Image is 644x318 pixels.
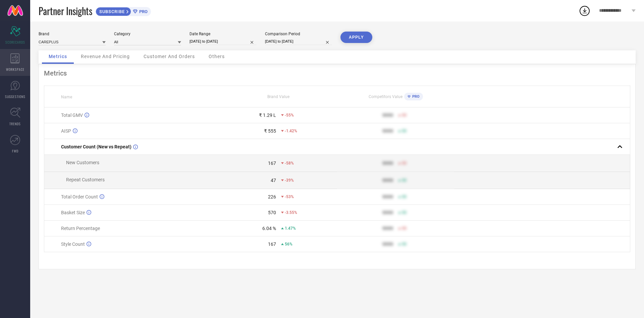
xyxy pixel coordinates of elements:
span: FWD [12,148,18,153]
span: WORKSPACE [6,67,24,72]
div: 9999 [382,194,393,199]
div: 167 [268,161,276,166]
span: Customer Count (New vs Repeat) [61,144,131,149]
span: PRO [138,9,148,14]
span: Brand Value [267,94,289,99]
span: Partner Insights [39,4,92,18]
span: SUBSCRIBE [96,9,126,14]
span: Revenue And Pricing [81,54,130,59]
span: 50 [402,242,407,246]
span: -55% [285,113,294,118]
span: Return Percentage [61,226,100,231]
input: Select comparison period [265,38,332,45]
div: ₹ 1.29 L [259,112,276,118]
div: 9999 [382,178,393,183]
div: Open download list [579,5,591,17]
span: -39% [285,178,294,183]
span: Total Order Count [61,194,98,199]
div: 47 [271,178,276,183]
span: 50 [402,210,407,215]
div: 9999 [382,128,393,134]
div: 167 [268,241,276,247]
span: -1.42% [285,129,297,133]
div: 570 [268,210,276,215]
div: 6.04 % [262,226,276,231]
span: Repeat Customers [66,177,105,182]
span: 50 [402,226,407,231]
span: Others [209,54,225,59]
div: Date Range [190,32,257,36]
span: Competitors Value [369,94,402,99]
span: AISP [61,128,71,134]
div: Comparison Period [265,32,332,36]
span: 50 [402,178,407,183]
div: 9999 [382,241,393,247]
button: APPLY [340,32,372,43]
div: 9999 [382,210,393,215]
span: 1.47% [285,226,296,231]
span: PRO [411,94,420,99]
div: Category [114,32,181,36]
span: -58% [285,161,294,166]
a: SUBSCRIBEPRO [96,5,151,16]
span: -3.55% [285,210,297,215]
span: Customer And Orders [144,54,195,59]
span: -53% [285,194,294,199]
div: 9999 [382,161,393,166]
span: 50 [402,129,407,133]
div: Brand [39,32,106,36]
div: 9999 [382,112,393,118]
span: Metrics [49,54,67,59]
span: Name [61,95,72,99]
span: SCORECARDS [5,40,25,45]
div: 9999 [382,226,393,231]
div: Metrics [44,69,630,77]
span: New Customers [66,160,99,165]
span: 50 [402,161,407,166]
span: SUGGESTIONS [5,94,25,99]
span: Basket Size [61,210,85,215]
span: 56% [285,242,292,246]
div: 226 [268,194,276,199]
span: 50 [402,194,407,199]
span: Style Count [61,241,85,247]
span: Total GMV [61,112,83,118]
input: Select date range [190,38,257,45]
span: 50 [402,113,407,118]
div: ₹ 555 [264,128,276,134]
span: TRENDS [9,121,21,126]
